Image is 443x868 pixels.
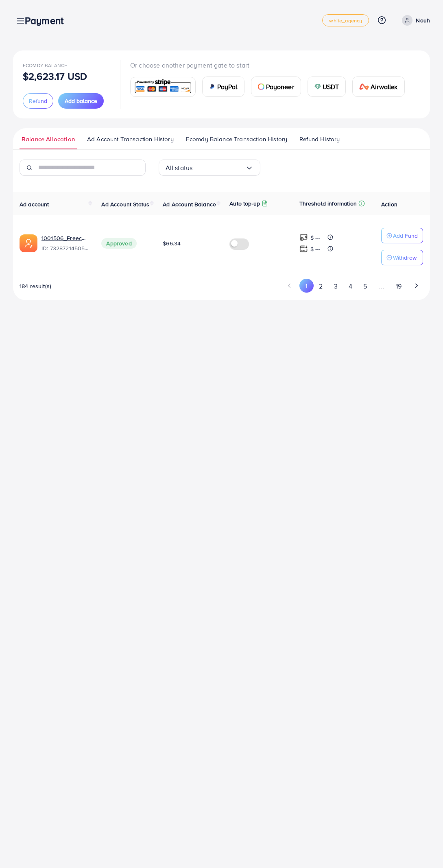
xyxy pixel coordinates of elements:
[328,279,343,294] button: Go to page 3
[25,15,70,26] h3: Payment
[23,71,87,81] p: $2,623.17 USD
[101,238,136,249] span: Approved
[393,231,418,241] p: Add Fund
[329,18,362,23] span: white_agency
[314,83,321,90] img: card
[322,14,369,26] a: white_agency
[41,244,88,252] span: ID: 7328721450570121217
[209,83,216,90] img: card
[41,234,88,253] div: <span class='underline'>1001506_Freecall_odai_1706350971106</span></br>7328721450570121217
[58,93,104,109] button: Add balance
[390,279,407,294] button: Go to page 19
[352,77,404,97] a: cardAirwallex
[130,77,196,97] a: card
[163,239,181,247] span: $66.34
[133,78,193,96] img: card
[314,279,328,294] button: Go to page 2
[159,160,260,176] div: Search for option
[101,200,149,208] span: Ad Account Status
[20,200,49,208] span: Ad account
[358,279,372,294] button: Go to page 5
[22,135,75,144] span: Balance Allocation
[186,135,287,144] span: Ecomdy Balance Transaction History
[20,234,37,252] img: ic-ads-acc.e4c84228.svg
[299,135,340,144] span: Refund History
[310,244,321,254] p: $ ---
[393,253,417,262] p: Withdraw
[381,200,397,208] span: Action
[202,77,244,97] a: cardPayPal
[416,15,430,25] p: Nouh
[166,162,193,174] span: All status
[251,77,301,97] a: cardPayoneer
[409,279,423,293] button: Go to next page
[87,135,174,144] span: Ad Account Transaction History
[299,245,308,253] img: top-up amount
[299,233,308,242] img: top-up amount
[229,199,260,208] p: Auto top-up
[20,282,51,290] span: 184 result(s)
[308,77,346,97] a: cardUSDT
[217,82,238,92] span: PayPal
[258,83,264,90] img: card
[29,97,47,105] span: Refund
[23,62,67,69] span: Ecomdy Balance
[23,93,53,109] button: Refund
[371,82,397,92] span: Airwallex
[310,233,321,243] p: $ ---
[130,60,411,70] p: Or choose another payment gate to start
[65,97,97,105] span: Add balance
[343,279,358,294] button: Go to page 4
[266,82,294,92] span: Payoneer
[399,15,430,26] a: Nouh
[299,279,314,293] button: Go to page 1
[323,82,339,92] span: USDT
[192,162,245,174] input: Search for option
[299,199,357,208] p: Threshold information
[283,279,423,294] ul: Pagination
[408,831,437,862] iframe: Chat
[41,234,88,242] a: 1001506_Freecall_odai_1706350971106
[163,200,216,208] span: Ad Account Balance
[381,250,423,265] button: Withdraw
[359,83,369,90] img: card
[381,228,423,243] button: Add Fund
